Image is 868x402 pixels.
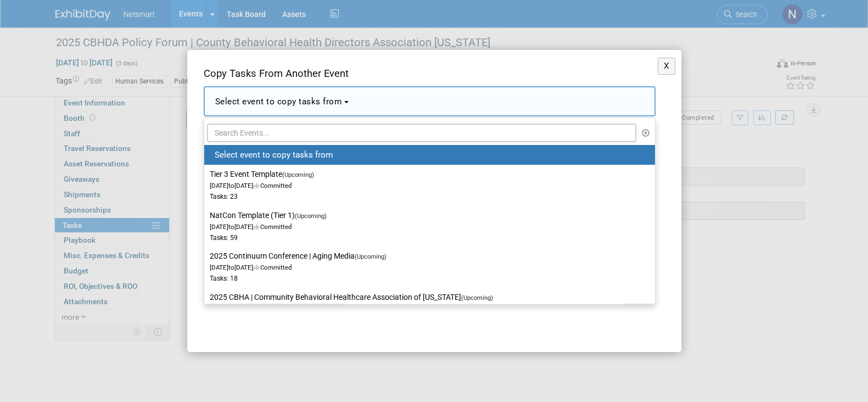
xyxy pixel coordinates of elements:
label: NatCon Template (Tier 1) [210,208,644,244]
div: Tasks: 18 [210,274,633,283]
button: Select event to copy tasks from [204,86,656,116]
span: to [228,223,234,231]
span: Select event to copy tasks from [215,97,343,107]
div: Tasks: 23 [210,192,633,202]
span: (Upcoming) [461,294,493,302]
span: to [228,182,234,189]
label: 2025 Continuum Conference | Aging Media [210,249,644,285]
div: Tasks: 59 [210,233,633,243]
span: [DATE] [DATE] Committed [210,212,333,231]
label: 2025 CBHA | Community Behavioral Healthcare Association of [US_STATE] [210,290,644,326]
span: (Upcoming) [295,213,327,220]
span: (Upcoming) [355,253,387,260]
span: Select event to copy tasks from [215,150,333,160]
input: Search Events... [207,124,637,142]
button: X [658,58,676,75]
span: (Upcoming) [282,171,314,178]
label: Tier 3 Event Template [210,167,644,203]
div: Copy Tasks From Another Event [204,66,656,86]
span: to [228,264,234,271]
